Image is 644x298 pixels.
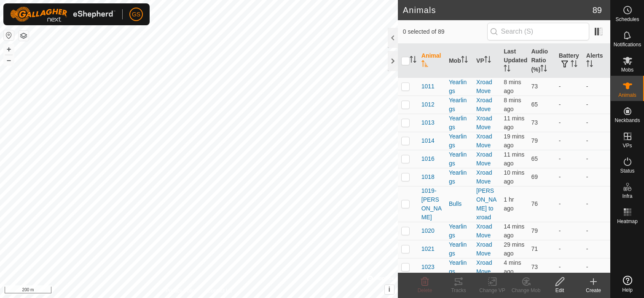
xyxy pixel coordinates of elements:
h2: Animals [403,5,593,15]
span: 71 [531,245,538,252]
th: Audio Ratio (%) [528,44,555,78]
span: Status [620,168,634,173]
a: Xroad Move [476,241,492,257]
td: - [555,150,583,168]
div: Change Mob [509,287,543,294]
span: 0 selected of 89 [403,27,487,36]
button: Reset Map [4,30,14,40]
td: - [583,240,610,258]
span: 1013 [421,118,435,127]
span: 1023 [421,263,435,271]
input: Search (S) [487,23,589,40]
td: - [555,258,583,276]
td: - [583,132,610,150]
div: Tracks [442,287,475,294]
p-sorticon: Activate to sort [461,57,468,64]
span: GS [132,10,140,19]
span: 73 [531,83,538,90]
div: Edit [543,287,577,294]
a: Xroad Move [476,133,492,149]
td: - [583,258,610,276]
span: 73 [531,119,538,126]
div: Yearlings [449,258,470,276]
span: Delete [418,287,432,293]
td: - [555,186,583,222]
span: 18 Aug 2025, 11:24 am [504,223,524,239]
span: 1018 [421,173,435,181]
span: 18 Aug 2025, 11:28 am [504,169,524,185]
p-sorticon: Activate to sort [410,57,416,64]
span: 65 [531,155,538,162]
div: Yearlings [449,240,470,258]
td: - [555,222,583,240]
span: 18 Aug 2025, 11:27 am [504,151,524,167]
a: Xroad Move [476,223,492,239]
a: Privacy Policy [166,287,197,295]
p-sorticon: Activate to sort [540,66,547,73]
span: 79 [531,137,538,144]
p-sorticon: Activate to sort [421,61,428,68]
span: Help [622,287,633,293]
div: Yearlings [449,78,470,96]
a: Xroad Move [476,151,492,167]
div: Change VP [475,287,509,294]
td: - [583,96,610,114]
td: - [555,240,583,258]
td: - [583,114,610,132]
span: Neckbands [614,118,640,123]
div: Create [577,287,610,294]
span: 73 [531,263,538,270]
span: 76 [531,200,538,207]
span: 1021 [421,245,435,253]
span: Notifications [614,42,641,47]
div: Yearlings [449,132,470,150]
span: 18 Aug 2025, 11:09 am [504,241,524,257]
a: Xroad Move [476,115,492,130]
td: - [583,168,610,186]
span: VPs [623,143,632,148]
div: Yearlings [449,168,470,186]
div: Bulls [449,200,470,208]
p-sorticon: Activate to sort [504,66,510,73]
div: Yearlings [449,150,470,168]
span: 1016 [421,154,435,163]
td: - [555,168,583,186]
span: 18 Aug 2025, 11:27 am [504,115,524,130]
a: Xroad Move [476,79,492,94]
th: Mob [445,44,473,78]
td: - [555,114,583,132]
td: - [583,77,610,96]
td: - [583,186,610,222]
span: Mobs [621,67,633,72]
a: Help [611,272,644,296]
span: i [389,286,390,293]
span: 1019-[PERSON_NAME] [421,186,442,222]
a: Contact Us [207,287,232,295]
a: Xroad Move [476,169,492,185]
div: Yearlings [449,222,470,240]
a: [PERSON_NAME] to xroad [476,187,496,221]
button: i [385,285,394,294]
th: VP [473,44,500,78]
th: Battery [555,44,583,78]
span: 18 Aug 2025, 11:29 am [504,79,521,94]
span: Heatmap [617,219,638,224]
th: Last Updated [500,44,528,78]
button: + [4,44,14,54]
span: Infra [622,194,632,199]
span: 1020 [421,226,435,235]
span: 18 Aug 2025, 10:30 am [504,196,514,212]
th: Alerts [583,44,610,78]
span: 79 [531,227,538,234]
span: 1014 [421,136,435,145]
a: Xroad Move [476,259,492,275]
span: 1011 [421,82,435,91]
td: - [555,77,583,96]
td: - [583,222,610,240]
button: – [4,55,14,65]
span: 69 [531,173,538,180]
button: Map Layers [19,31,29,41]
span: 18 Aug 2025, 11:18 am [504,133,524,149]
span: Schedules [615,17,639,22]
span: 65 [531,101,538,108]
